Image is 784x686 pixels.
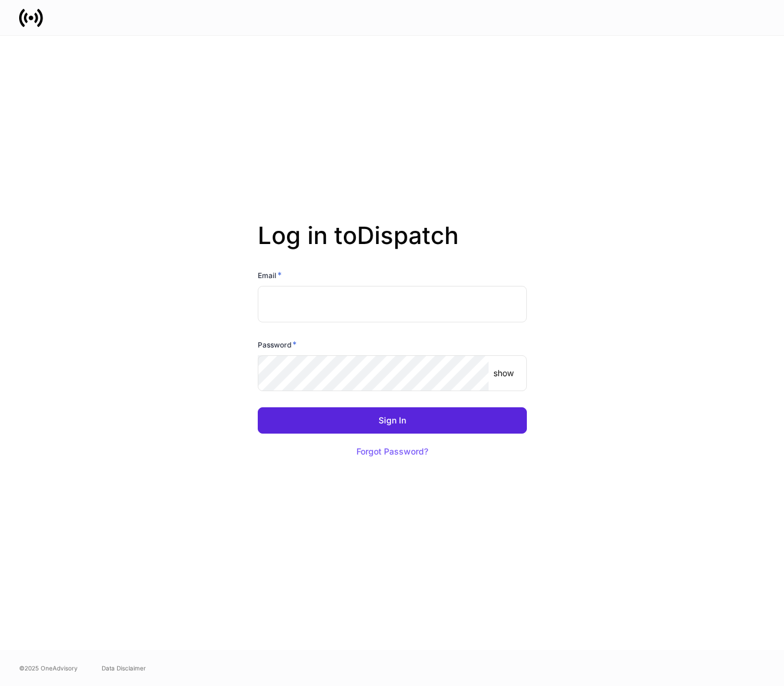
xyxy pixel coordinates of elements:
div: Sign In [379,416,406,425]
span: © 2025 OneAdvisory [19,663,78,673]
h2: Log in to Dispatch [258,221,527,269]
h6: Password [258,339,297,350]
p: show [493,367,514,379]
button: Forgot Password? [341,438,443,465]
div: Forgot Password? [356,447,428,456]
h6: Email [258,269,282,281]
button: Sign In [258,407,527,434]
a: Data Disclaimer [102,663,146,673]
